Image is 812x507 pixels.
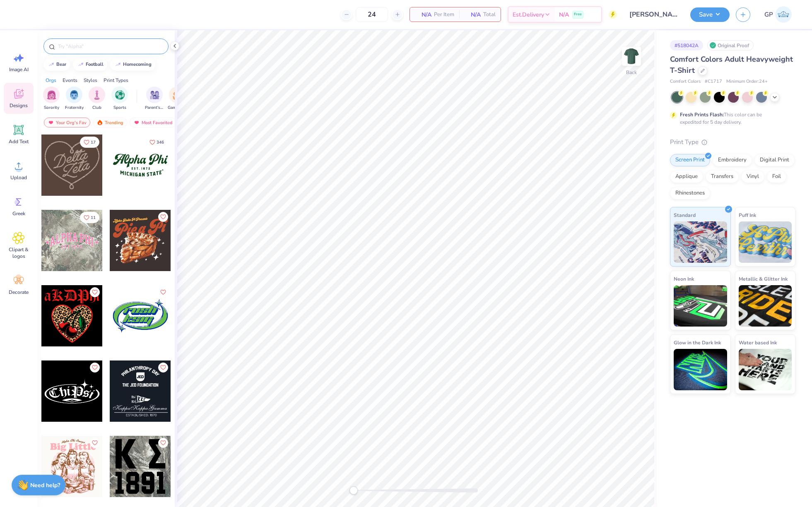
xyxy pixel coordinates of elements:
img: Game Day Image [173,90,182,100]
span: Image AI [9,66,29,73]
div: Applique [670,171,703,183]
span: Est. Delivery [513,10,544,19]
span: Minimum Order: 24 + [726,78,768,85]
img: Sorority Image [47,90,56,100]
span: Clipart & logos [5,246,32,260]
span: Greek [12,210,25,217]
span: Comfort Colors Adult Heavyweight T-Shirt [670,54,793,75]
img: Parent's Weekend Image [150,90,159,100]
img: Fraternity Image [70,90,79,100]
img: Standard [674,221,727,263]
span: Fraternity [65,105,84,111]
img: Germaine Penalosa [775,6,792,23]
div: filter for Fraternity [65,87,84,111]
button: filter button [111,87,128,111]
button: Like [158,363,168,372]
img: Back [623,48,640,65]
strong: Fresh Prints Flash: [680,111,724,118]
button: filter button [43,87,60,111]
span: Sorority [44,105,59,111]
div: Vinyl [741,171,764,183]
div: Transfers [706,171,739,183]
span: Glow in the Dark Ink [674,338,721,347]
div: filter for Sorority [43,87,60,111]
button: Like [146,137,168,148]
span: Free [574,12,582,17]
div: Embroidery [713,154,752,166]
div: Trending [93,118,127,127]
button: Like [90,363,100,372]
img: trend_line.gif [77,62,84,67]
div: # 518042A [670,40,703,50]
button: filter button [65,87,84,111]
button: Like [158,438,168,448]
div: homecoming [123,62,152,67]
input: Try "Alpha" [57,42,163,50]
img: Water based Ink [739,349,792,390]
span: Add Text [9,138,29,145]
div: Original Proof [707,40,754,50]
div: Back [626,69,637,76]
span: Water based Ink [739,338,777,347]
input: – – [356,7,388,22]
button: Like [90,438,100,448]
span: Total [483,10,496,19]
div: filter for Club [89,87,105,111]
span: N/A [464,10,481,19]
span: Upload [10,174,27,181]
div: Rhinestones [670,187,710,199]
span: Standard [674,211,696,219]
button: Like [158,212,168,222]
div: Screen Print [670,154,710,166]
div: filter for Sports [111,87,128,111]
div: filter for Game Day [168,87,187,111]
input: Untitled Design [623,6,684,23]
div: Print Type [670,137,795,147]
button: homecoming [110,58,155,71]
img: most_fav.gif [48,120,54,125]
span: Puff Ink [739,211,756,219]
strong: Need help? [30,481,60,489]
span: Designs [10,102,28,109]
button: Like [80,212,99,223]
div: Orgs [46,77,56,84]
img: Metallic & Glitter Ink [739,285,792,327]
button: Like [90,287,100,297]
button: football [73,58,107,71]
img: trending.gif [96,120,103,125]
span: N/A [415,10,431,19]
span: GP [764,10,773,19]
span: Decorate [9,289,29,296]
div: Print Types [104,77,128,84]
img: Club Image [92,90,101,100]
div: Your Org's Fav [44,118,90,127]
div: bear [56,62,66,67]
button: Like [80,137,99,148]
button: bear [43,58,70,71]
a: GP [761,6,795,23]
img: trend_line.gif [115,62,121,67]
span: Parent's Weekend [145,105,164,111]
img: Glow in the Dark Ink [674,349,727,390]
button: filter button [89,87,105,111]
img: Neon Ink [674,285,727,327]
button: Like [158,287,168,297]
span: N/A [559,10,569,19]
span: Per Item [434,10,454,19]
div: Styles [84,77,97,84]
div: Most Favorited [130,118,176,127]
span: # C1717 [705,78,722,85]
span: Sports [113,105,126,111]
span: Metallic & Glitter Ink [739,274,788,283]
div: This color can be expedited for 5 day delivery. [680,111,782,126]
span: 17 [91,140,96,144]
span: Comfort Colors [670,78,701,85]
button: filter button [145,87,164,111]
button: Save [690,7,730,22]
img: most_fav.gif [133,120,140,125]
img: trend_line.gif [48,62,55,67]
div: Foil [767,171,786,183]
div: football [86,62,104,67]
img: Sports Image [115,90,125,100]
button: filter button [168,87,187,111]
